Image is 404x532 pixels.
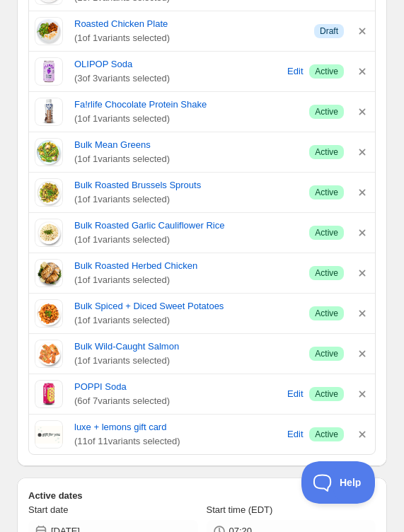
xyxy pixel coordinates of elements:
span: ( 6 of 7 variants selected) [74,394,281,408]
a: Roasted Chicken Plate [74,17,303,31]
span: Start date [28,504,68,515]
span: Active [315,106,338,117]
a: Bulk Mean Greens [74,138,298,152]
span: ( 1 of 1 variants selected) [74,112,298,126]
span: Edit [287,427,303,441]
button: Edit [284,383,306,405]
span: ( 1 of 1 variants selected) [74,313,298,328]
span: Edit [287,387,303,401]
span: ( 3 of 3 variants selected) [74,71,281,86]
a: POPPI Soda [74,380,281,394]
button: Edit [284,423,306,446]
span: ( 1 of 1 variants selected) [74,152,298,166]
span: Active [315,388,338,400]
span: ( 1 of 1 variants selected) [74,31,303,45]
button: Edit [284,60,306,83]
span: ( 1 of 1 variants selected) [74,192,298,207]
a: Fa!rlife Chocolate Protein Shake [74,98,298,112]
a: Bulk Wild-Caught Salmon [74,340,298,354]
span: Active [315,308,338,319]
span: Active [315,146,338,158]
a: Bulk Roasted Herbed Chicken [74,259,298,273]
a: Bulk Roasted Garlic Cauliflower Rice [74,219,298,233]
a: Bulk Roasted Brussels Sprouts [74,178,298,192]
span: Active [315,348,338,359]
span: ( 1 of 1 variants selected) [74,273,298,287]
span: ( 1 of 1 variants selected) [74,233,298,247]
h2: Active dates [28,489,376,503]
span: Draft [320,25,338,37]
span: Active [315,429,338,440]
span: Active [315,66,338,77]
span: Active [315,187,338,198]
iframe: Help Scout Beacon - Open [301,461,376,504]
span: Active [315,227,338,238]
span: Edit [287,64,303,79]
a: Bulk Spiced + Diced Sweet Potatoes [74,299,298,313]
span: ( 11 of 11 variants selected) [74,434,281,449]
span: Active [315,267,338,279]
span: Start time (EDT) [207,504,273,515]
span: ( 1 of 1 variants selected) [74,354,298,368]
a: luxe + lemons gift card [74,420,281,434]
a: OLIPOP Soda [74,57,281,71]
